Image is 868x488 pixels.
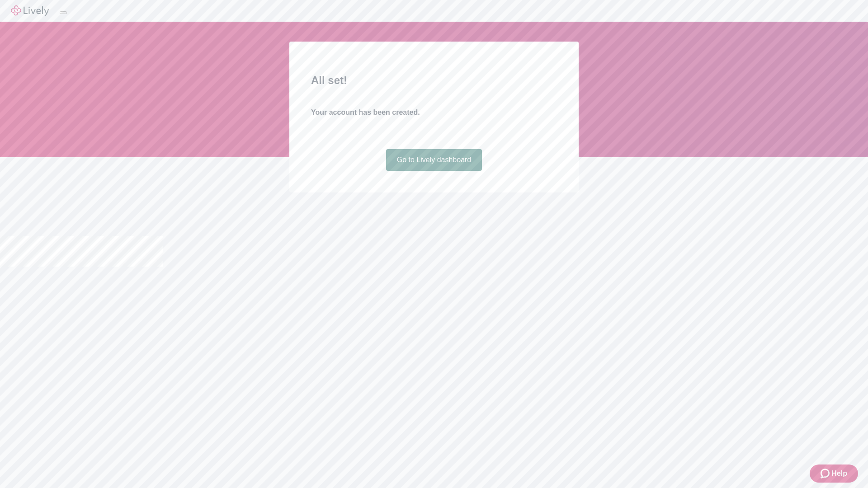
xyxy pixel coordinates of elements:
[311,72,557,89] h2: All set!
[810,465,858,483] button: Zendesk support iconHelp
[821,468,831,479] svg: Zendesk support icon
[11,5,49,16] img: Lively
[311,107,557,118] h4: Your account has been created.
[60,11,67,14] button: Log out
[386,149,482,171] a: Go to Lively dashboard
[831,468,847,479] span: Help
